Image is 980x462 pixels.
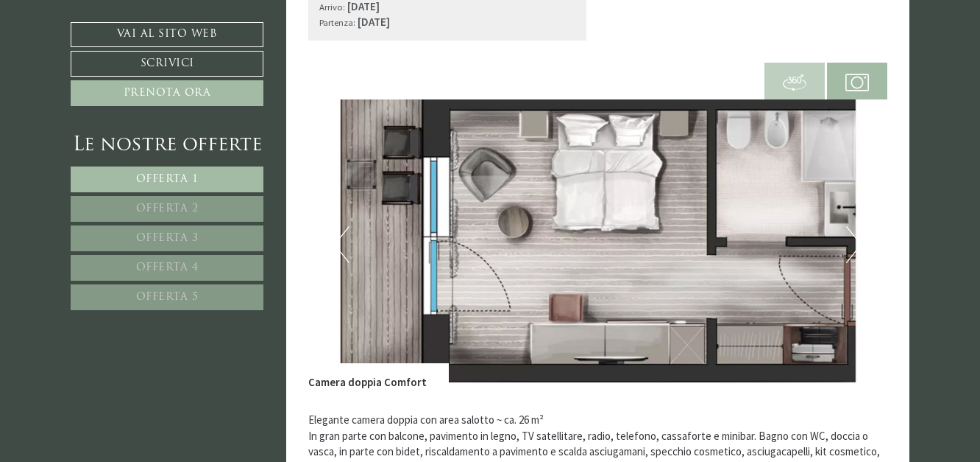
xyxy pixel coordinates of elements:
span: Offerta 1 [136,174,199,185]
div: lunedì [263,11,317,35]
div: Camera doppia Comfort [308,363,449,390]
a: Prenota ora [71,80,263,106]
img: image [308,99,888,390]
small: Arrivo: [319,1,345,13]
img: 360-grad.svg [783,71,806,94]
span: Offerta 3 [136,233,199,244]
span: Offerta 5 [136,292,199,303]
b: [DATE] [358,15,390,29]
a: Scrivici [71,51,263,77]
div: Le nostre offerte [71,132,263,159]
span: Offerta 4 [136,262,199,273]
a: Vai al sito web [71,22,263,47]
span: Offerta 2 [136,203,199,214]
small: Partenza: [319,16,355,28]
img: camera.svg [845,71,869,94]
button: Invia [500,388,580,414]
div: Buon giorno, come possiamo aiutarla? [11,39,202,81]
small: 11:36 [22,69,195,78]
button: Next [846,226,862,263]
button: Previous [334,226,349,263]
div: Montis – Active Nature Spa [22,42,195,53]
